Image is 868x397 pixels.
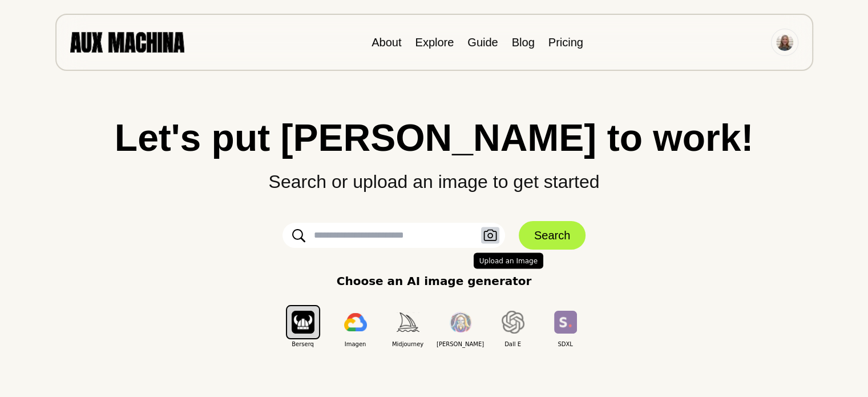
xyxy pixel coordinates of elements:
span: Midjourney [382,340,434,348]
a: About [372,36,401,49]
span: Dall E [487,340,539,348]
img: SDXL [554,311,577,333]
img: Berserq [292,311,314,333]
img: Dall E [502,311,524,334]
a: Blog [512,36,535,49]
img: AUX MACHINA [70,32,184,52]
p: Search or upload an image to get started [23,157,845,195]
a: Guide [467,36,498,49]
a: Pricing [548,36,583,49]
span: [PERSON_NAME] [434,340,487,348]
span: Upload an Image [474,252,543,268]
span: SDXL [539,340,592,348]
span: Berserq [277,340,329,348]
img: Avatar [776,34,793,51]
span: Imagen [329,340,382,348]
h1: Let's put [PERSON_NAME] to work! [23,119,845,157]
button: Search [519,221,586,250]
p: Choose an AI image generator [337,272,532,290]
img: Midjourney [397,312,419,331]
img: Leonardo [449,312,472,333]
button: Upload an Image [481,227,499,244]
img: Imagen [344,313,367,331]
a: Explore [415,36,454,49]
